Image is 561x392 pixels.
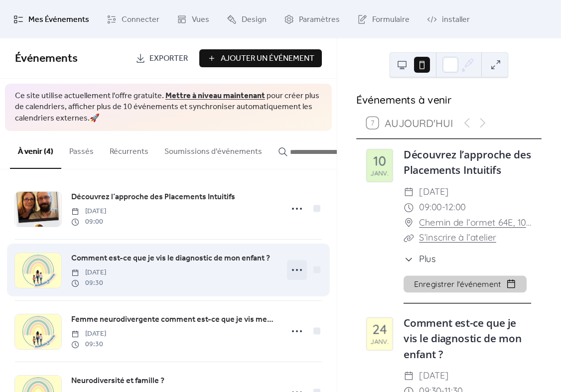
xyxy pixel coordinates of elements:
[419,369,449,384] span: [DATE]
[10,131,61,169] button: À venir (4)
[356,92,542,107] div: Événements à venir
[71,217,106,227] span: 09:00
[419,200,442,215] span: 09:00
[419,232,496,244] a: S’inscrire à l’atelier
[122,12,159,27] span: Connecter
[149,53,188,65] span: Exporter
[373,154,386,167] div: 10
[199,49,322,67] button: Ajouter Un Événement
[372,12,410,27] span: Formulaire
[71,252,270,265] a: Comment est-ce que je vis le diagnostic de mon enfant ?
[71,375,164,387] span: Neurodiversité et famille ?
[373,323,387,336] div: 24
[404,369,414,384] div: ​
[99,4,167,34] a: Connecter
[71,314,277,326] span: Femme neurodivergente comment est-ce que je vis mes enjeux de fonctionnement exécutif au quotidien ?
[71,375,164,388] a: Neurodiversité et famille ?
[71,206,106,217] span: [DATE]
[71,278,106,288] span: 09:30
[404,200,414,215] div: ​
[71,313,277,326] a: Femme neurodivergente comment est-ce que je vis mes enjeux de fonctionnement exécutif au quotidien ?
[71,267,106,278] span: [DATE]
[156,131,270,168] button: Soumissions d'événements
[71,339,106,350] span: 09:30
[219,4,274,34] a: Design
[242,12,267,27] span: Design
[404,253,414,266] div: ​
[350,4,417,34] a: Formulaire
[420,4,477,34] a: installer
[71,191,235,204] a: Découvrez l’approche des Placements Intuitifs
[165,88,265,104] a: Mettre à niveau maintenant
[371,170,389,177] div: janv.
[419,253,436,266] span: Plus
[404,231,414,246] div: ​
[15,48,78,70] span: Événements
[419,215,531,231] a: Chemin de l’ormet 64E, 1024 Ecublens
[169,4,217,34] a: Vues
[192,12,209,27] span: Vues
[6,4,97,34] a: Mes Événements
[277,4,347,34] a: Paramètres
[71,253,270,264] span: Comment est-ce que je vis le diagnostic de mon enfant ?
[371,339,389,345] div: janv.
[71,191,235,203] span: Découvrez l’approche des Placements Intuitifs
[442,200,445,215] span: -
[404,215,414,231] div: ​
[419,184,449,200] span: [DATE]
[299,12,340,27] span: Paramètres
[128,49,195,67] a: Exporter
[15,91,322,124] span: Ce site utilise actuellement l'offre gratuite. pour créer plus de calendriers, afficher plus de 1...
[442,12,470,27] span: installer
[61,131,102,168] button: Passés
[404,147,531,177] a: Découvrez l’approche des Placements Intuitifs
[28,12,89,27] span: Mes Événements
[71,329,106,339] span: [DATE]
[404,276,527,293] button: Enregistrer l'événement
[404,184,414,200] div: ​
[221,53,314,65] span: Ajouter Un Événement
[445,200,466,215] span: 12:00
[404,253,436,266] button: ​Plus
[102,131,156,168] button: Récurrents
[404,316,522,361] a: Comment est-ce que je vis le diagnostic de mon enfant ?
